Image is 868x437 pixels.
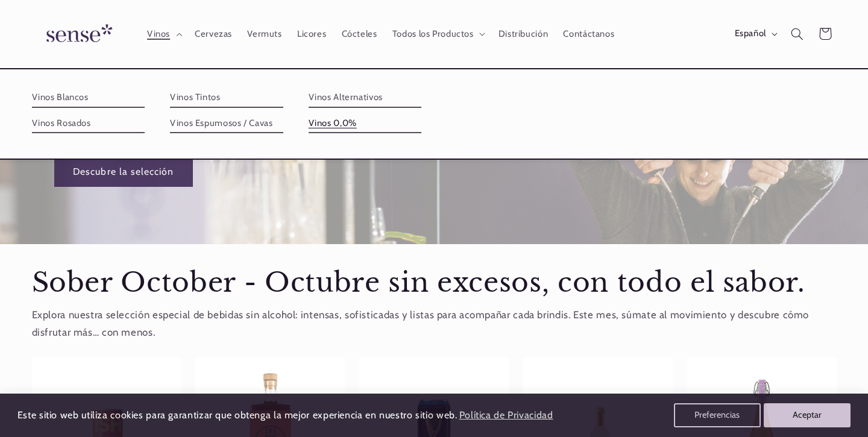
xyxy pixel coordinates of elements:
[727,22,783,46] button: Español
[32,88,145,107] a: Vinos Blancos
[54,157,192,187] a: Descubre la selección
[32,266,837,300] h2: Sober October - Octubre sin excesos, con todo el sabor.
[187,20,239,47] a: Cervezas
[498,28,549,40] span: Distribución
[32,114,145,133] a: Vinos Rosados
[764,403,851,427] button: Aceptar
[563,28,614,40] span: Contáctanos
[195,28,232,40] span: Cervezas
[783,20,811,48] summary: Búsqueda
[32,306,837,342] p: Explora nuestra selección especial de bebidas sin alcohol: intensas, sofisticadas y listas para a...
[32,17,122,51] img: Sense
[342,28,377,40] span: Cócteles
[147,28,170,40] span: Vinos
[309,88,422,107] a: Vinos Alternativos
[27,12,127,56] a: Sense
[556,20,622,47] a: Contáctanos
[247,28,281,40] span: Vermuts
[170,88,283,107] a: Vinos Tintos
[139,20,187,47] summary: Vinos
[491,20,556,47] a: Distribución
[170,114,283,133] a: Vinos Espumosos / Cavas
[385,20,491,47] summary: Todos los Productos
[674,403,761,427] button: Preferencias
[392,28,474,40] span: Todos los Productos
[297,28,326,40] span: Licores
[17,409,458,421] span: Este sitio web utiliza cookies para garantizar que obtenga la mejor experiencia en nuestro sitio ...
[240,20,290,47] a: Vermuts
[457,405,555,426] a: Política de Privacidad (opens in a new tab)
[289,20,334,47] a: Licores
[334,20,385,47] a: Cócteles
[735,28,766,41] span: Español
[309,114,422,133] a: Vinos 0,0%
